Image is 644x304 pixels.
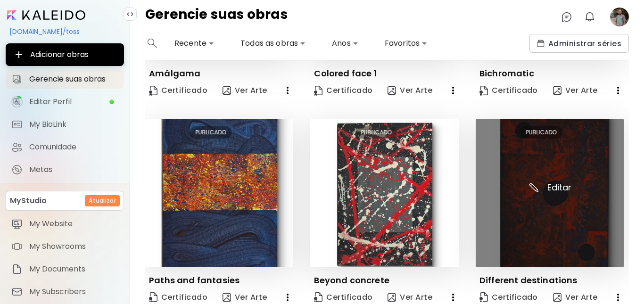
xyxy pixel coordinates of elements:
a: itemMy Documents [6,260,124,279]
span: My Showrooms [29,242,118,251]
p: Different destinations [479,275,578,286]
h6: Atualizar [89,197,116,205]
a: itemMy Showrooms [6,237,124,256]
span: Certificado [314,85,372,96]
img: bellIcon [584,11,595,23]
img: item [11,218,23,230]
span: My Website [29,219,118,229]
img: Comunidade icon [11,141,23,153]
span: Ver Arte [553,292,598,303]
a: iconcompleteEditar Perfil [6,92,124,111]
button: view-artVer Arte [549,81,602,100]
img: chatIcon [561,11,572,23]
span: Gerencie suas obras [29,74,118,84]
div: [DOMAIN_NAME]/toss [6,24,124,40]
img: Gerencie suas obras icon [11,74,23,85]
a: CertificateCertificado [310,81,376,100]
a: completeMetas iconMetas [6,160,124,179]
div: Anos [328,36,362,51]
img: Certificate [479,292,488,302]
a: itemMy Website [6,214,124,233]
span: Ver Arte [553,85,598,96]
span: Administrar séries [537,39,621,49]
span: Metas [29,165,118,174]
img: view-art [553,86,561,95]
span: Certificado [149,85,207,96]
img: search [148,39,157,48]
img: collections [537,40,545,47]
a: completeMy BioLink iconMy BioLink [6,115,124,134]
span: My Subscribers [29,287,118,296]
img: collapse [126,10,134,18]
img: view-art [223,86,231,95]
a: itemMy Subscribers [6,282,124,301]
img: Certificate [314,86,322,96]
h4: Gerencie suas obras [145,8,288,26]
span: Certificado [149,292,207,303]
button: view-artVer Arte [219,81,271,100]
div: PUBLICADO [355,126,397,139]
a: CertificateCertificado [476,81,542,100]
button: Adicionar obras [6,43,124,66]
button: bellIcon [582,9,598,25]
p: Bichromatic [479,68,534,79]
img: item [11,263,23,275]
img: view-art [388,293,396,302]
img: Certificate [479,86,488,96]
img: thumbnail [145,119,293,267]
img: view-art [223,293,231,302]
img: Metas icon [11,164,23,175]
span: Ver Arte [223,85,267,96]
img: thumbnail [476,119,624,267]
button: search [145,34,159,53]
span: Ver Arte [388,292,432,303]
span: Certificado [479,292,538,303]
button: view-artVer Arte [384,81,436,100]
span: Ver Arte [223,292,267,303]
span: My Documents [29,264,118,274]
img: Certificate [149,292,157,302]
img: Certificate [149,86,157,96]
p: Paths and fantasies [149,275,239,286]
img: item [11,241,23,252]
p: Beyond concrete [314,275,389,286]
span: My BioLink [29,120,118,129]
span: Ver Arte [388,85,432,96]
span: Comunidade [29,142,118,152]
a: Gerencie suas obras iconGerencie suas obras [6,70,124,89]
p: MyStudio [10,195,47,206]
span: Certificado [314,292,372,303]
span: Adicionar obras [13,49,116,60]
button: collectionsAdministrar séries [529,34,629,53]
div: Favoritos [381,36,431,51]
img: view-art [553,293,561,302]
span: Editar Perfil [29,97,109,107]
a: CertificateCertificado [145,81,211,100]
div: PUBLICADO [190,126,232,139]
img: thumbnail [310,119,458,267]
img: view-art [388,86,396,95]
div: Todas as obras [237,36,309,51]
img: item [11,286,23,297]
img: My BioLink icon [11,119,23,130]
div: Recente [171,36,218,51]
p: Colored face 1 [314,68,376,79]
div: PUBLICADO [520,126,562,139]
img: Certificate [314,292,322,302]
a: Comunidade iconComunidade [6,138,124,156]
p: Amálgama [149,68,200,79]
span: Certificado [479,85,538,96]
